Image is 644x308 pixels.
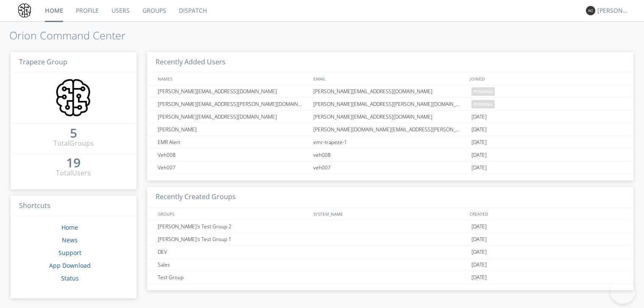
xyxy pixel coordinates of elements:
[156,72,309,85] div: NAMES
[156,246,311,258] div: DEV
[156,233,311,245] div: [PERSON_NAME]'s Test Group 1
[156,136,311,148] div: EMR Alert
[147,246,633,258] a: DEV[DATE]
[471,233,487,246] span: [DATE]
[147,149,633,161] a: Veh008veh008[DATE]
[147,85,633,98] a: [PERSON_NAME][EMAIL_ADDRESS][DOMAIN_NAME][PERSON_NAME][EMAIL_ADDRESS][DOMAIN_NAME]pending
[62,236,78,244] a: News
[471,220,487,233] span: [DATE]
[156,208,309,220] div: GROUPS
[471,136,487,149] span: [DATE]
[311,111,469,123] div: [PERSON_NAME][EMAIL_ADDRESS][DOMAIN_NAME]
[61,274,79,282] a: Status
[147,111,633,123] a: [PERSON_NAME][EMAIL_ADDRESS][DOMAIN_NAME][PERSON_NAME][EMAIL_ADDRESS][DOMAIN_NAME][DATE]
[597,6,629,15] div: [PERSON_NAME]
[56,168,91,178] div: Total Users
[311,98,469,110] div: [PERSON_NAME][EMAIL_ADDRESS][PERSON_NAME][DOMAIN_NAME]
[471,100,495,108] span: pending
[147,98,633,111] a: [PERSON_NAME][EMAIL_ADDRESS][PERSON_NAME][DOMAIN_NAME][PERSON_NAME][EMAIL_ADDRESS][PERSON_NAME][D...
[53,139,94,148] div: Total Groups
[468,72,625,85] div: JOINED
[586,6,595,15] img: 373638.png
[156,149,311,161] div: Veh008
[17,3,32,18] img: 0b72d42dfa8a407a8643a71bb54b2e48
[147,161,633,174] a: Veh007veh007[DATE]
[147,187,633,208] h3: Recently Created Groups
[468,208,625,220] div: CREATED
[147,233,633,246] a: [PERSON_NAME]'s Test Group 1[DATE]
[471,161,487,174] span: [DATE]
[59,249,81,257] a: Support
[311,136,469,148] div: emr-trapeze-1
[66,158,81,168] a: 19
[471,258,487,271] span: [DATE]
[49,261,91,269] a: App Download
[66,158,81,167] div: 19
[471,149,487,161] span: [DATE]
[311,72,468,85] div: EMAIL
[471,246,487,258] span: [DATE]
[610,278,636,304] iframe: Toggle Customer Support
[11,196,137,216] h3: Shortcuts
[147,136,633,149] a: EMR Alertemr-trapeze-1[DATE]
[471,123,487,136] span: [DATE]
[311,123,469,136] div: [PERSON_NAME][DOMAIN_NAME][EMAIL_ADDRESS][PERSON_NAME][DOMAIN_NAME]
[156,161,311,174] div: Veh007
[53,78,94,118] img: 0b72d42dfa8a407a8643a71bb54b2e48
[19,57,67,67] span: Trapeze Group
[156,123,311,136] div: [PERSON_NAME]
[311,161,469,174] div: veh007
[156,271,311,283] div: Test Group
[147,258,633,271] a: Sales[DATE]
[156,258,311,271] div: Sales
[156,111,311,123] div: [PERSON_NAME][EMAIL_ADDRESS][DOMAIN_NAME]
[70,129,77,139] a: 5
[156,220,311,233] div: [PERSON_NAME]'s Test Group 2
[471,111,487,123] span: [DATE]
[156,85,311,97] div: [PERSON_NAME][EMAIL_ADDRESS][DOMAIN_NAME]
[311,208,468,220] div: SYSTEM_NAME
[70,129,77,137] div: 5
[311,85,469,97] div: [PERSON_NAME][EMAIL_ADDRESS][DOMAIN_NAME]
[61,223,78,231] a: Home
[147,52,633,73] h3: Recently Added Users
[147,220,633,233] a: [PERSON_NAME]'s Test Group 2[DATE]
[471,87,495,96] span: pending
[156,98,311,110] div: [PERSON_NAME][EMAIL_ADDRESS][PERSON_NAME][DOMAIN_NAME]
[471,271,487,284] span: [DATE]
[311,149,469,161] div: veh008
[147,271,633,284] a: Test Group[DATE]
[147,123,633,136] a: [PERSON_NAME][PERSON_NAME][DOMAIN_NAME][EMAIL_ADDRESS][PERSON_NAME][DOMAIN_NAME][DATE]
